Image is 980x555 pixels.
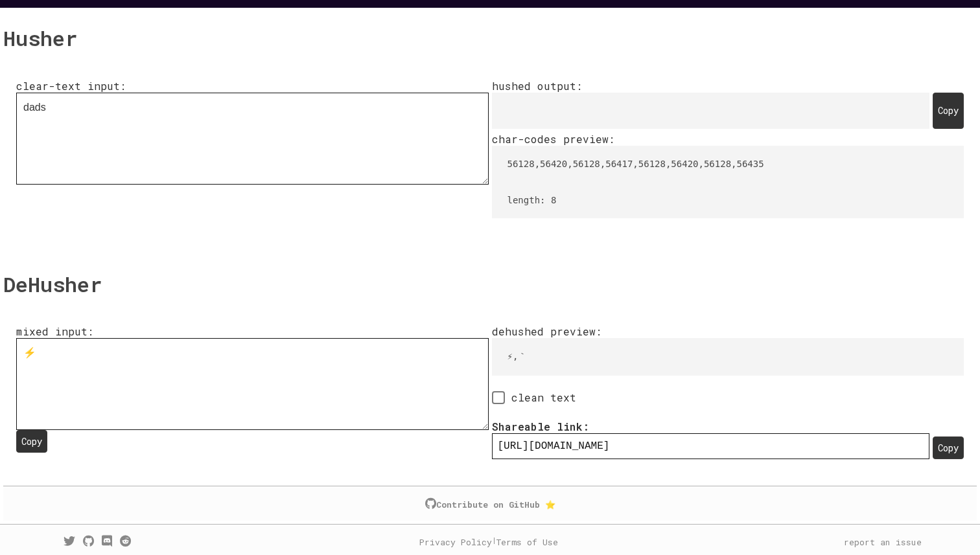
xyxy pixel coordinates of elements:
[933,436,964,459] div: Copy
[16,79,489,218] label: clear-text input:
[425,496,555,511] a: Contribute on GitHub ⭐️
[419,536,492,548] a: Privacy Policy
[16,430,47,453] div: Copy
[16,338,489,430] textarea: mixed input:Copy
[492,182,964,218] pre: length: 8
[496,536,558,548] a: Terms of Use
[492,324,964,376] label: dehushed preview:
[436,499,555,510] span: Contribute on GitHub ⭐️
[492,79,964,218] label: hushed output:
[3,11,977,66] h1: Husher
[505,391,576,404] span: clean text
[492,132,964,218] label: char-codes preview:
[492,93,930,129] pre: 󠁤󠁡󠁤󠁳
[492,433,930,459] input: Shareable link:
[16,93,489,185] textarea: clear-text input:
[419,536,558,548] div: |
[492,420,930,459] label: Shareable link:
[492,146,964,182] pre: 56128,56420,56128,56417,56128,56420,56128,56435
[3,257,977,312] h1: DeHusher
[492,338,964,376] pre: ⚡,｀ 
[16,324,489,459] label: mixed input:
[844,536,922,548] a: report an issue
[933,93,964,129] div: Copy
